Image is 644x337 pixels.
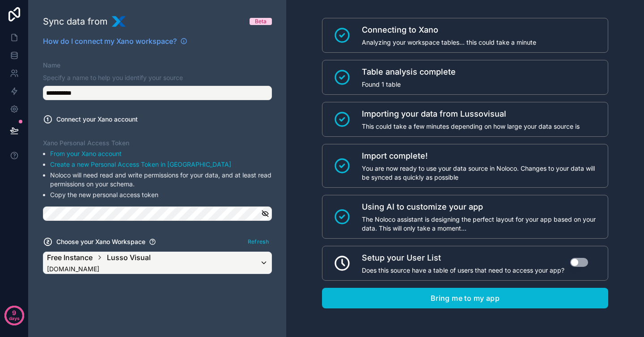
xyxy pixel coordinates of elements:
span: This could take a few minutes depending on how large your data source is [362,122,580,131]
span: Table analysis complete [362,66,456,78]
div: Beta [255,18,267,25]
span: Using AI to customize your app [362,201,602,213]
button: Free InstanceLusso Visual[DOMAIN_NAME] [43,252,272,274]
span: How do I connect my Xano workspace? [43,36,177,46]
span: You are now ready to use your data source in Noloco. Changes to your data will be synced as quick... [362,164,602,182]
button: Bring me to my app [322,288,608,308]
span: Connecting to Xano [362,24,536,36]
span: Choose your Xano Workspace [56,237,145,246]
span: Lusso Visual [107,252,151,263]
span: [DOMAIN_NAME] [47,265,151,274]
p: 9 [12,308,16,317]
span: Analyzing your workspace tables... this could take a minute [362,38,536,47]
li: Noloco will need read and write permissions for your data, and at least read permissions on your ... [50,171,272,189]
span: Importing your data from Lussovisual [362,108,580,120]
img: Xano logo [111,14,126,29]
span: Sync data from [43,15,108,28]
span: Import complete! [362,150,602,162]
p: days [9,312,20,324]
button: Refresh [245,235,272,248]
a: From your Xano account [50,150,122,157]
span: Connect your Xano account [56,115,138,124]
label: Xano Personal Access Token [43,139,272,147]
span: Free Instance [47,252,93,263]
span: Found 1 table [362,80,456,89]
span: Setup your User List [362,252,564,264]
li: Copy the new personal access token [50,190,272,199]
a: How do I connect my Xano workspace? [43,36,187,46]
span: Does this source have a table of users that need to access your app? [362,266,564,275]
span: The Noloco assistant is designing the perfect layout for your app based on your data. This will o... [362,215,602,233]
a: Create a new Personal Access Token in [GEOGRAPHIC_DATA] [50,160,231,168]
p: Specify a name to help you identify your source [43,73,272,82]
label: Name [43,61,60,70]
